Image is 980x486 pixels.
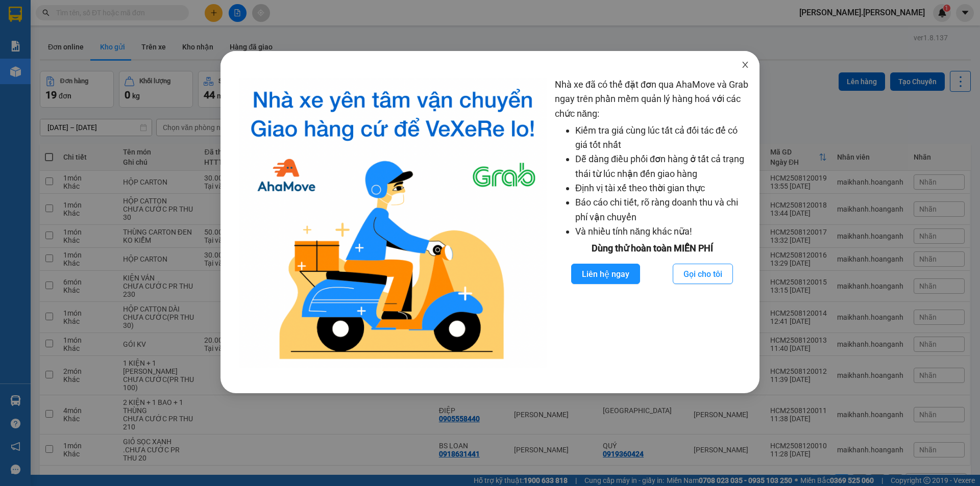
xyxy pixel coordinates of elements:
[741,61,749,69] span: close
[575,224,749,239] li: Và nhiều tính năng khác nữa!
[683,268,722,280] span: Gọi cho tôi
[555,78,749,368] div: Nhà xe đã có thể đặt đơn qua AhaMove và Grab ngay trên phần mềm quản lý hàng hoá với các chức năng:
[575,152,749,181] li: Dễ dàng điều phối đơn hàng ở tất cả trạng thái từ lúc nhận đến giao hàng
[575,195,749,224] li: Báo cáo chi tiết, rõ ràng doanh thu và chi phí vận chuyển
[673,264,733,284] button: Gọi cho tôi
[575,123,749,152] li: Kiểm tra giá cùng lúc tất cả đối tác để có giá tốt nhất
[555,241,749,255] div: Dùng thử hoàn toàn MIỄN PHÍ
[571,264,640,284] button: Liên hệ ngay
[582,268,629,280] span: Liên hệ ngay
[575,181,749,195] li: Định vị tài xế theo thời gian thực
[731,51,759,80] button: Close
[239,78,547,368] img: logo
